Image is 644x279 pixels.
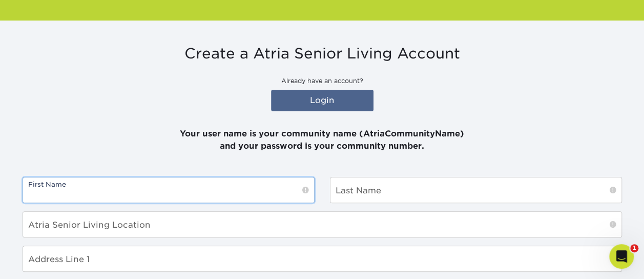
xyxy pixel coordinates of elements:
[23,115,622,152] p: Your user name is your community name (AtriaCommunityName) and your password is your community nu...
[271,90,373,111] a: Login
[630,244,638,252] span: 1
[23,45,622,63] h3: Create a Atria Senior Living Account
[609,244,634,269] iframe: Intercom live chat
[23,76,622,86] p: Already have an account?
